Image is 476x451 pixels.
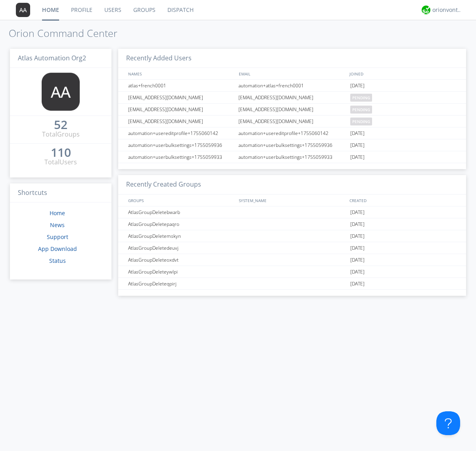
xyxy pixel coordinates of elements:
[126,68,235,79] div: NAMES
[350,230,365,242] span: [DATE]
[50,209,65,217] a: Home
[350,254,365,266] span: [DATE]
[126,195,235,206] div: GROUPS
[18,54,86,62] span: Atlas Automation Org2
[126,139,236,151] div: automation+userbulksettings+1755059936
[118,49,466,68] h3: Recently Added Users
[118,104,466,116] a: [EMAIL_ADDRESS][DOMAIN_NAME][EMAIL_ADDRESS][DOMAIN_NAME]pending
[54,121,67,129] div: 52
[350,118,372,125] span: pending
[126,266,236,278] div: AtlasGroupDeleteywlpi
[54,121,67,130] a: 52
[118,218,466,230] a: AtlasGroupDeletepaqro[DATE]
[126,278,236,289] div: AtlasGroupDeleteqpirj
[118,278,466,290] a: AtlasGroupDeleteqpirj[DATE]
[350,139,365,151] span: [DATE]
[118,206,466,218] a: AtlasGroupDeletebwarb[DATE]
[436,411,460,435] iframe: Toggle Customer Support
[236,151,348,163] div: automation+userbulksettings+1755059933
[432,6,462,14] div: orionvontas+atlas+automation+org2
[126,242,236,254] div: AtlasGroupDeletedeuvj
[118,139,466,151] a: automation+userbulksettings+1755059936automation+userbulksettings+1755059936[DATE]
[350,106,372,114] span: pending
[126,206,236,218] div: AtlasGroupDeletebwarb
[118,175,466,195] h3: Recently Created Groups
[350,127,365,139] span: [DATE]
[236,92,348,103] div: [EMAIL_ADDRESS][DOMAIN_NAME]
[237,195,347,206] div: SYSTEM_NAME
[38,245,77,252] a: App Download
[126,230,236,242] div: AtlasGroupDeletemskyn
[347,68,459,79] div: JOINED
[126,218,236,230] div: AtlasGroupDeletepaqro
[42,130,80,139] div: Total Groups
[118,116,466,127] a: [EMAIL_ADDRESS][DOMAIN_NAME][EMAIL_ADDRESS][DOMAIN_NAME]pending
[44,158,77,167] div: Total Users
[118,242,466,254] a: AtlasGroupDeletedeuvj[DATE]
[118,92,466,104] a: [EMAIL_ADDRESS][DOMAIN_NAME][EMAIL_ADDRESS][DOMAIN_NAME]pending
[350,206,365,218] span: [DATE]
[126,151,236,163] div: automation+userbulksettings+1755059933
[118,127,466,139] a: automation+usereditprofile+1755060142automation+usereditprofile+1755060142[DATE]
[47,233,68,241] a: Support
[126,127,236,139] div: automation+usereditprofile+1755060142
[16,3,30,17] img: 373638.png
[118,151,466,163] a: automation+userbulksettings+1755059933automation+userbulksettings+1755059933[DATE]
[50,221,65,229] a: News
[236,80,348,91] div: automation+atlas+french0001
[350,80,365,92] span: [DATE]
[236,116,348,127] div: [EMAIL_ADDRESS][DOMAIN_NAME]
[350,266,365,278] span: [DATE]
[236,104,348,115] div: [EMAIL_ADDRESS][DOMAIN_NAME]
[350,242,365,254] span: [DATE]
[118,266,466,278] a: AtlasGroupDeleteywlpi[DATE]
[350,278,365,290] span: [DATE]
[10,183,111,203] h3: Shortcuts
[236,139,348,151] div: automation+userbulksettings+1755059936
[126,254,236,266] div: AtlasGroupDeleteoxdvt
[422,6,430,14] img: 29d36aed6fa347d5a1537e7736e6aa13
[350,151,365,163] span: [DATE]
[118,230,466,242] a: AtlasGroupDeletemskyn[DATE]
[126,116,236,127] div: [EMAIL_ADDRESS][DOMAIN_NAME]
[118,80,466,92] a: atlas+french0001automation+atlas+french0001[DATE]
[350,218,365,230] span: [DATE]
[236,127,348,139] div: automation+usereditprofile+1755060142
[350,94,372,102] span: pending
[347,195,459,206] div: CREATED
[118,254,466,266] a: AtlasGroupDeleteoxdvt[DATE]
[126,80,236,91] div: atlas+french0001
[42,73,80,111] img: 373638.png
[51,148,71,158] a: 110
[237,68,347,79] div: EMAIL
[49,257,66,264] a: Status
[126,104,236,115] div: [EMAIL_ADDRESS][DOMAIN_NAME]
[126,92,236,103] div: [EMAIL_ADDRESS][DOMAIN_NAME]
[51,148,71,156] div: 110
